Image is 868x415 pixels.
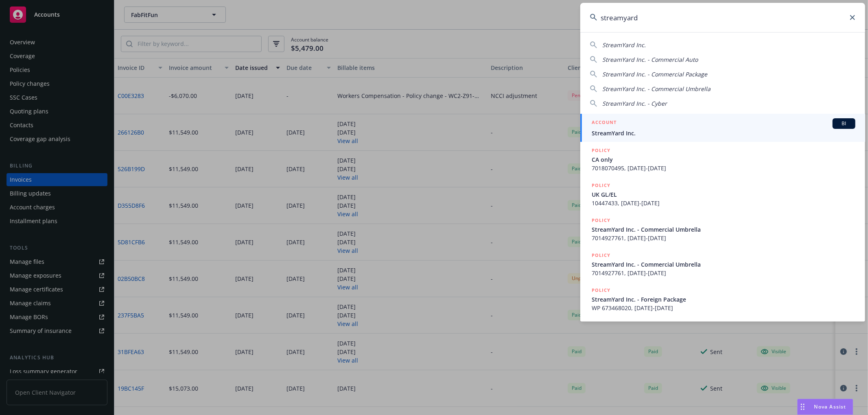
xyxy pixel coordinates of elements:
a: ACCOUNTBIStreamYard Inc. [580,114,865,142]
input: Search... [580,3,865,32]
span: StreamYard Inc. [592,129,855,137]
h5: POLICY [592,146,610,154]
span: UK GL/EL [592,190,855,199]
h5: POLICY [592,181,610,189]
a: POLICYStreamYard Inc. - Commercial Umbrella7014927761, [DATE]-[DATE] [580,247,865,282]
span: 7014927761, [DATE]-[DATE] [592,269,855,277]
span: BI [836,120,852,127]
a: POLICYUK GL/EL10447433, [DATE]-[DATE] [580,177,865,212]
a: POLICYCA only7018070495, [DATE]-[DATE] [580,142,865,177]
span: CA only [592,155,855,164]
span: StreamYard Inc. - Commercial Package [602,70,707,78]
span: StreamYard Inc. [602,41,646,49]
h5: POLICY [592,286,610,294]
span: StreamYard Inc. - Commercial Umbrella [602,85,711,93]
span: WP 673468020, [DATE]-[DATE] [592,304,855,312]
div: Drag to move [798,399,808,415]
span: StreamYard Inc. - Cyber [602,100,667,107]
h5: ACCOUNT [592,118,617,128]
span: StreamYard Inc. - Commercial Auto [602,56,698,63]
a: POLICYStreamYard Inc. - Foreign PackageWP 673468020, [DATE]-[DATE] [580,282,865,317]
h5: POLICY [592,251,610,259]
h5: POLICY [592,216,610,224]
span: StreamYard Inc. - Commercial Umbrella [592,260,855,269]
button: Nova Assist [797,399,853,415]
span: StreamYard Inc. - Commercial Umbrella [592,225,855,234]
a: POLICYStreamYard Inc. - Commercial Umbrella7014927761, [DATE]-[DATE] [580,212,865,247]
span: 7018070495, [DATE]-[DATE] [592,164,855,172]
span: Nova Assist [814,403,846,410]
span: StreamYard Inc. - Foreign Package [592,295,855,304]
span: 7014927761, [DATE]-[DATE] [592,234,855,242]
span: 10447433, [DATE]-[DATE] [592,199,855,207]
